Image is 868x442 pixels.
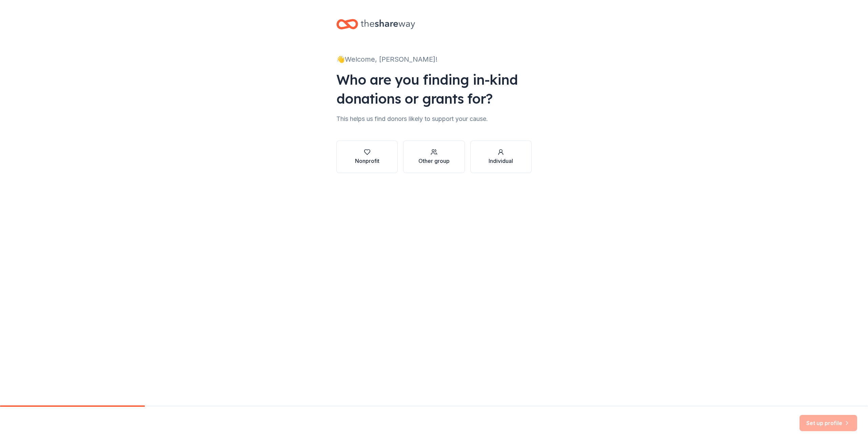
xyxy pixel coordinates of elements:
button: Nonprofit [336,141,398,173]
div: Other group [418,157,450,165]
div: Nonprofit [355,157,379,165]
div: Who are you finding in-kind donations or grants for? [336,70,532,108]
button: Other group [403,141,465,173]
div: 👋 Welcome, [PERSON_NAME]! [336,54,532,65]
div: Individual [489,157,513,165]
div: This helps us find donors likely to support your cause. [336,113,532,124]
button: Individual [470,141,532,173]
